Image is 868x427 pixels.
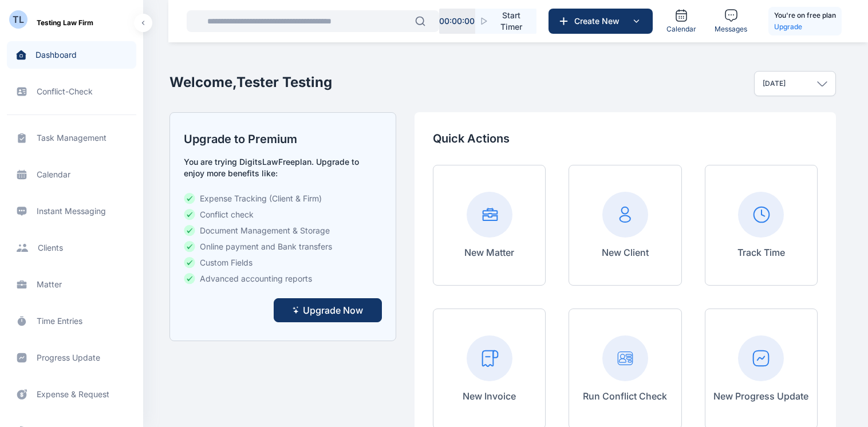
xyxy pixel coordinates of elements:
button: Upgrade Now [274,298,382,322]
span: Expense Tracking (Client & Firm) [200,193,322,204]
p: Quick Actions [433,131,818,147]
p: Run Conflict Check [583,389,667,403]
h2: Upgrade to Premium [184,131,381,147]
span: Testing Law Firm [37,17,93,29]
span: Custom Fields [200,257,252,268]
a: Messages [710,4,752,38]
span: Calendar [666,25,696,34]
button: Create New [549,9,653,34]
span: Conflict check [200,209,254,220]
span: Document Management & Storage [200,225,330,236]
a: expense & request [7,381,136,408]
p: New Client [602,246,649,259]
a: matter [7,271,136,298]
span: Advanced accounting reports [200,273,312,284]
span: Create New [570,15,629,27]
h2: Welcome, Tester Testing [169,73,332,92]
p: New Matter [464,246,514,259]
a: task management [7,124,136,152]
div: TL [13,13,24,26]
a: Instant Messaging [7,197,136,225]
a: calendar [7,161,136,188]
a: progress update [7,344,136,371]
a: Upgrade [774,21,836,33]
a: clients [7,234,136,262]
button: Start Timer [475,9,536,34]
p: New Progress Update [713,389,808,403]
p: New Invoice [463,389,516,403]
span: Upgrade Now [303,303,363,317]
h5: You're on free plan [774,10,836,21]
a: Calendar [662,4,701,38]
p: You are trying DigitsLaw Free plan. Upgrade to enjoy more benefits like: [184,156,381,179]
a: conflict-check [7,78,136,105]
button: TL [9,14,27,32]
a: time entries [7,307,136,335]
p: Track Time [737,246,785,259]
p: 00 : 00 : 00 [439,15,475,27]
a: dashboard [7,41,136,69]
span: Start Timer [495,10,527,33]
span: Online payment and Bank transfers [200,241,332,252]
p: [DATE] [763,79,786,88]
span: Messages [715,25,747,34]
